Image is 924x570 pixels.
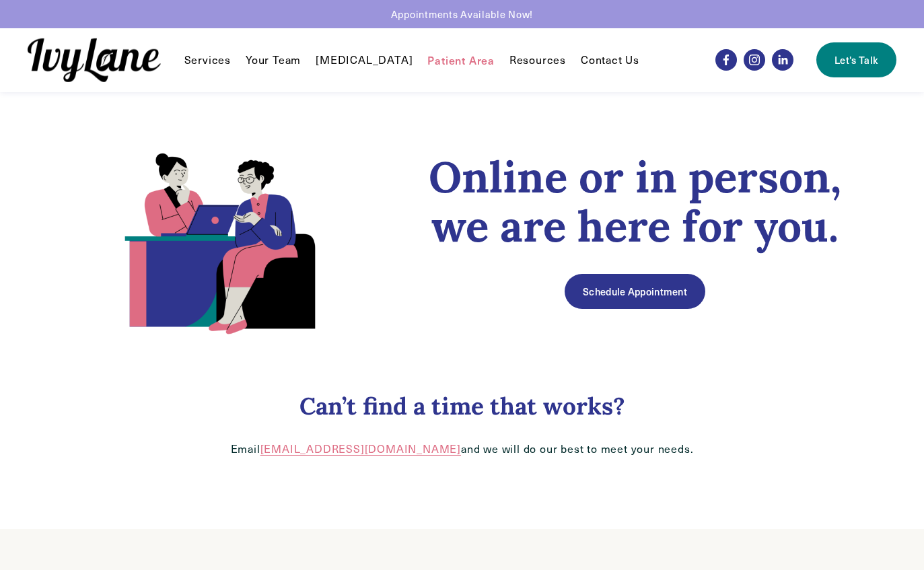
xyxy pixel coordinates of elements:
[316,52,413,68] a: [MEDICAL_DATA]
[816,42,896,77] a: Let's Talk
[246,52,301,68] a: Your Team
[59,392,866,421] h3: Can’t find a time that works?
[59,442,866,456] p: Email and we will do our best to meet your needs.
[404,153,866,251] h1: Online or in person, we are here for you.
[744,49,765,71] a: Instagram
[509,52,566,68] a: folder dropdown
[581,52,639,68] a: Contact Us
[28,38,161,82] img: Ivy Lane Counseling &mdash; Therapy that works for you
[427,52,495,68] a: Patient Area
[565,274,705,309] a: Schedule Appointment
[184,52,231,68] a: folder dropdown
[509,53,566,67] span: Resources
[715,49,737,71] a: Facebook
[260,441,461,456] a: [EMAIL_ADDRESS][DOMAIN_NAME]
[772,49,793,71] a: LinkedIn
[184,53,231,67] span: Services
